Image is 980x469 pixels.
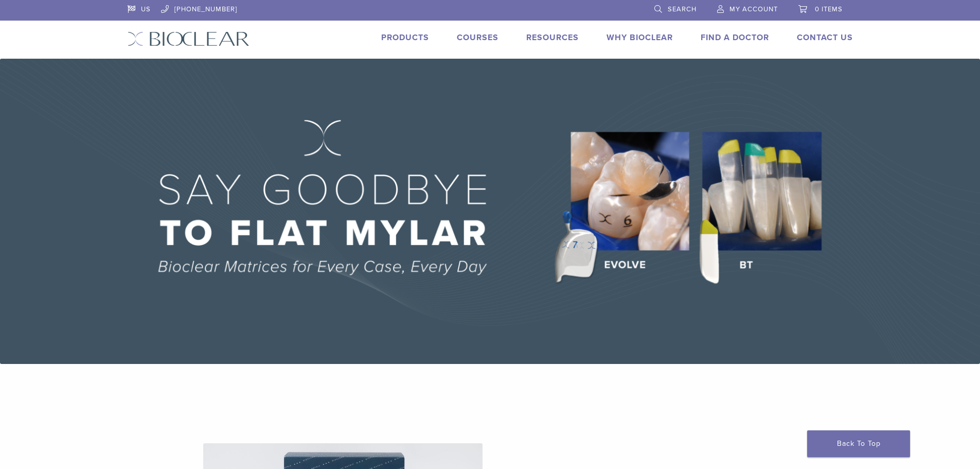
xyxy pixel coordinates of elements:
[457,32,498,43] a: Courses
[526,32,579,43] a: Resources
[668,5,697,13] span: Search
[815,5,843,13] span: 0 items
[729,5,778,13] span: My Account
[607,32,673,43] a: Why Bioclear
[797,32,853,43] a: Contact Us
[701,32,769,43] a: Find A Doctor
[128,31,250,46] img: Bioclear
[381,32,429,43] a: Products
[807,430,910,457] a: Back To Top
